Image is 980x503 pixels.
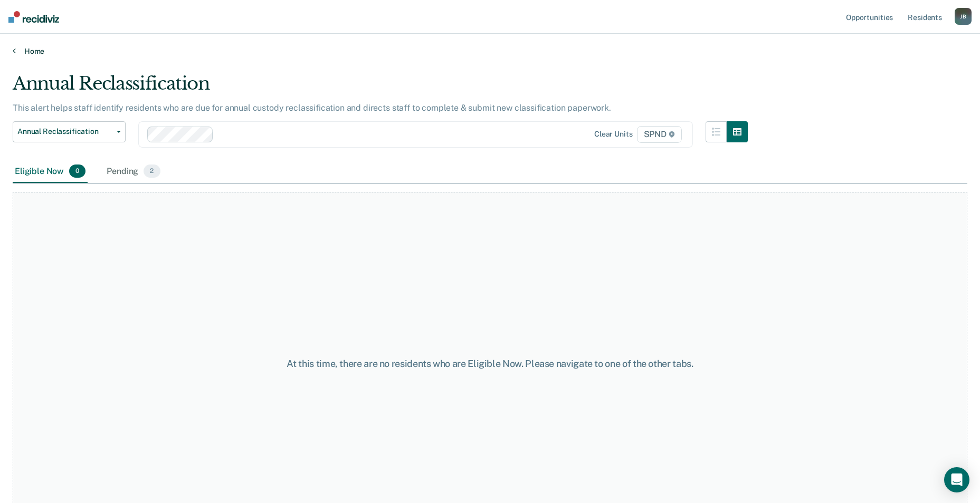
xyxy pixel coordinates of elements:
[13,103,611,113] p: This alert helps staff identify residents who are due for annual custody reclassification and dir...
[13,160,88,183] div: Eligible Now0
[13,121,126,142] button: Annual Reclassification
[13,73,748,103] div: Annual Reclassification
[594,130,633,139] div: Clear units
[144,165,160,178] span: 2
[69,165,85,178] span: 0
[637,126,682,143] span: SPND
[944,467,969,492] div: Open Intercom Messenger
[955,8,972,25] div: J B
[13,46,967,56] a: Home
[17,127,112,136] span: Annual Reclassification
[955,8,972,25] button: JB
[104,160,162,183] div: Pending2
[252,358,729,370] div: At this time, there are no residents who are Eligible Now. Please navigate to one of the other tabs.
[8,11,59,23] img: Recidiviz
